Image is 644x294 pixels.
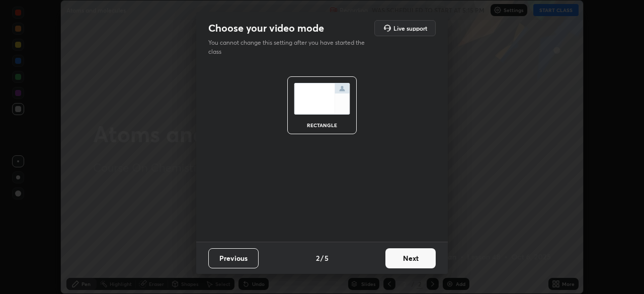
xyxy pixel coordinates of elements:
[208,38,371,56] p: You cannot change this setting after you have started the class
[208,248,259,268] button: Previous
[393,25,427,31] h5: Live support
[302,123,342,128] div: rectangle
[208,22,324,35] h2: Choose your video mode
[385,248,436,268] button: Next
[320,253,324,263] h4: /
[316,253,319,263] h4: 2
[325,253,329,263] h4: 5
[294,83,350,115] img: normalScreenIcon.ae25ed63.svg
